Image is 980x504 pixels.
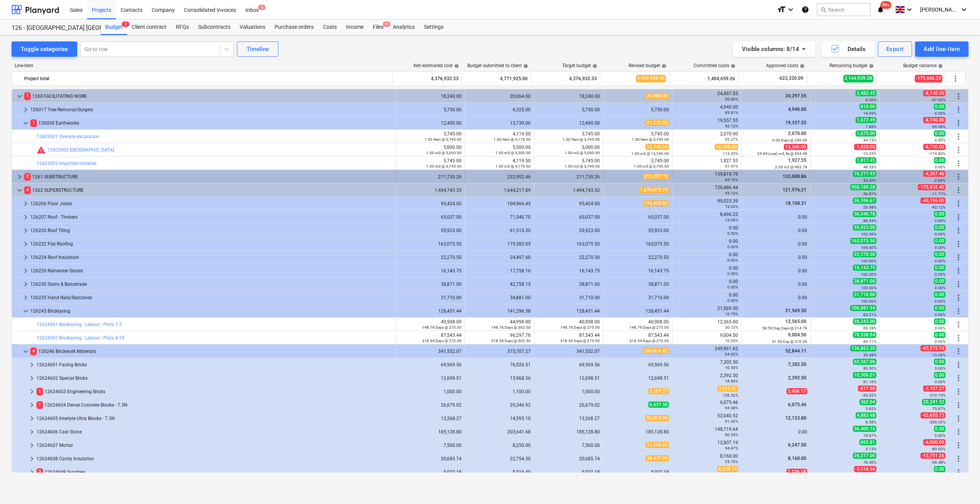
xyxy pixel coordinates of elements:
span: 18,108.31 [785,201,807,206]
div: 163,075.50 [537,241,600,247]
div: Subcontracts [194,20,235,35]
div: 4,771,925.00 [465,72,528,85]
a: 12603003 Imported material [36,161,96,166]
span: search [820,7,826,13]
span: 4,549,598.55 [636,75,666,82]
div: 4,119.50 [468,131,531,142]
span: keyboard_arrow_right [27,427,36,436]
button: Details [821,41,875,57]
span: keyboard_arrow_right [27,374,36,383]
div: 1261 SUBSTRUCTURE [24,171,392,183]
div: 19,557.55 [675,118,738,128]
span: -172,666.22 [915,75,942,82]
i: keyboard_arrow_down [905,5,914,14]
small: 56.87% [863,192,876,196]
div: 126220 Roof Tiling [30,224,392,237]
span: More actions [954,400,963,410]
span: 15,560.00 [715,144,738,150]
span: 15,360.00 [784,144,807,150]
div: Project total [24,72,389,85]
span: Committed costs exceed revised budget [36,145,46,155]
div: 12,490.00 [399,120,462,126]
div: Budget submitted to client [467,63,528,68]
div: 179,383.05 [468,241,531,247]
div: 20,064.00 [468,94,531,99]
div: Revised budget [629,63,666,68]
small: -11.77% [931,192,945,196]
small: 0.00% [935,138,945,142]
div: 4,940.00 [675,104,738,115]
small: 0.00% [935,111,945,115]
div: 18,240.00 [399,94,462,99]
span: 6 [258,5,266,10]
div: 2,070.00 [675,131,738,142]
span: More actions [954,239,963,249]
span: 3,144,939.28 [843,75,873,82]
div: 4,119.50 [468,158,531,169]
span: More actions [954,145,963,155]
span: 19,357.55 [785,120,807,125]
div: 65,037.00 [399,214,462,220]
small: 7.88% [866,125,876,129]
span: More actions [954,333,963,343]
small: 0.00% [935,232,945,236]
span: More actions [954,266,963,275]
span: More actions [954,105,963,114]
small: 1.00 m3 @ 3,745.00 [564,164,600,168]
div: 139,819.79 [675,171,738,182]
span: 2 [24,173,31,180]
div: 55,923.00 [606,228,669,233]
div: 0.00 [675,225,738,236]
i: keyboard_arrow_down [786,5,795,14]
small: 100.00% [861,245,876,250]
a: RFQs [171,20,194,35]
small: 0.00% [935,165,945,169]
span: keyboard_arrow_right [21,226,30,235]
a: 12624502 Bricklaying - Labour - Plots 4-10 [36,335,124,341]
span: 0.00 [934,130,945,137]
span: help [798,64,805,68]
div: 5,750.00 [606,107,669,112]
a: Purchase orders [270,20,318,35]
a: Client contract [127,20,171,35]
span: More actions [954,293,963,302]
div: 3,745.00 [606,158,669,169]
span: More actions [954,186,963,195]
span: keyboard_arrow_right [27,387,36,396]
div: 99,023.39 [675,198,738,209]
a: Settings [419,20,448,35]
span: 121,976.21 [782,187,807,193]
div: 720,486.44 [675,185,738,196]
span: More actions [954,159,963,168]
span: keyboard_arrow_down [21,119,30,128]
span: More actions [954,347,963,356]
small: 73.02% [725,204,738,209]
div: 61,515.30 [468,228,531,233]
div: 126030 Earthworks [30,117,392,129]
div: 65,037.00 [606,214,669,220]
button: Export [878,41,912,57]
small: 1.00 m3 @ 5,000.00 [426,151,462,155]
span: 26,980.00 [646,93,669,99]
a: 12603001 Oversite excavation [36,134,99,139]
div: Toggle categories [21,44,68,54]
small: 1.00 Item @ 3,745.00 [632,137,669,142]
span: 1,670,675.73 [639,187,669,193]
span: -8,740.00 [923,117,945,123]
span: More actions [954,320,963,329]
div: 3,745.00 [606,131,669,142]
small: 0.00% [935,245,945,250]
div: 1,404,659.26 [672,72,735,85]
span: More actions [954,172,963,181]
span: 0.00 [934,211,945,217]
span: More actions [951,74,960,83]
span: keyboard_arrow_right [21,105,30,114]
small: 55.27% [725,137,738,142]
span: More actions [954,454,963,463]
div: Remaining budget [829,63,874,68]
div: 13,739.00 [468,120,531,126]
span: 950,189.28 [850,184,876,190]
a: Files9+ [368,20,388,35]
